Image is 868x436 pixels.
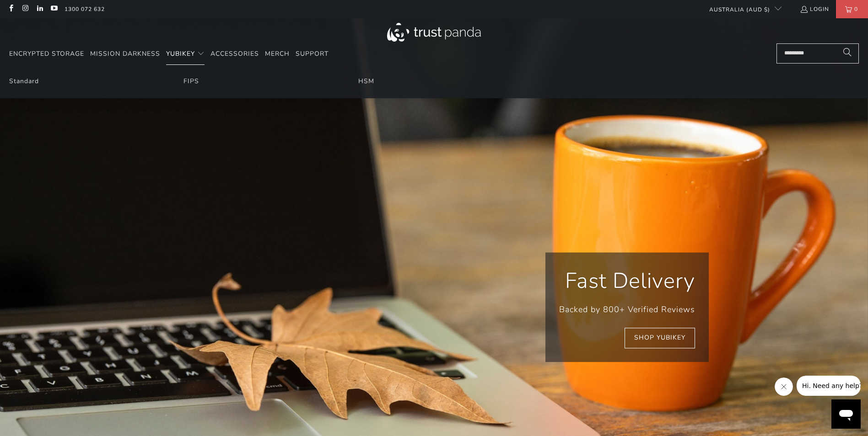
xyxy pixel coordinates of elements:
[776,43,859,64] input: Search...
[166,43,205,65] summary: YubiKey
[90,49,160,58] span: Mission Darkness
[296,43,329,65] a: Support
[9,77,39,85] a: Standard
[836,43,859,64] button: Search
[296,49,329,58] span: Support
[210,49,259,58] span: Accessories
[5,6,66,14] span: Hi. Need any help?
[625,328,695,348] a: Shop YubiKey
[9,49,84,58] span: Encrypted Storage
[265,49,290,58] span: Merch
[559,303,695,316] p: Backed by 800+ Verified Reviews
[210,43,259,65] a: Accessories
[9,43,329,65] nav: Translation missing: en.navigation.header.main_nav
[7,5,15,13] a: Trust Panda Australia on Facebook
[797,376,861,396] iframe: Message from company
[387,23,481,42] img: Trust Panda Australia
[65,4,105,14] a: 1300 072 632
[831,399,861,429] iframe: Button to launch messaging window
[21,5,29,13] a: Trust Panda Australia on Instagram
[800,4,829,14] a: Login
[36,5,43,13] a: Trust Panda Australia on LinkedIn
[183,77,199,85] a: FIPS
[9,43,84,65] a: Encrypted Storage
[90,43,160,65] a: Mission Darkness
[358,77,374,85] a: HSM
[50,5,58,13] a: Trust Panda Australia on YouTube
[265,43,290,65] a: Merch
[559,266,695,296] p: Fast Delivery
[775,378,793,396] iframe: Close message
[166,49,195,58] span: YubiKey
